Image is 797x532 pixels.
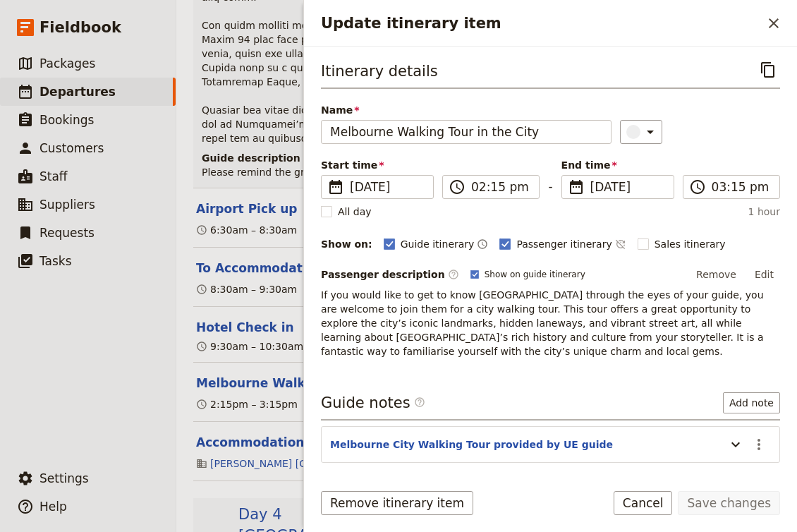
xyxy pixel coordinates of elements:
[723,392,780,413] button: Add note
[39,56,95,71] span: Packages
[39,471,89,485] span: Settings
[321,61,438,82] h3: Itinerary details
[321,491,473,515] button: Remove itinerary item
[202,165,774,179] p: Please remind the group that departure time 7 am; check-out at 6:30 am.
[321,288,780,358] p: If you would like to get to know [GEOGRAPHIC_DATA] through the eyes of your guide, you are welcom...
[321,120,612,144] input: Name
[196,260,323,277] button: Edit this itinerary item
[615,236,626,253] button: Time not shown on passenger itinerary
[39,141,104,155] span: Customers
[39,226,95,240] span: Requests
[414,397,425,408] span: ​
[471,179,530,195] input: ​
[747,433,771,457] button: Actions
[748,264,780,285] button: Edit
[321,103,612,117] span: Name
[620,120,662,144] button: ​
[756,58,780,82] button: Copy itinerary item
[448,269,459,280] span: ​
[690,264,743,285] button: Remove
[202,151,774,165] h4: Guide description
[561,158,674,172] span: End time
[321,267,459,282] label: Passenger description
[628,123,659,140] div: ​
[321,13,762,34] h2: Update itinerary item
[330,437,613,452] button: Melbourne City Walking Tour provided by UE guide
[678,491,780,515] button: Save changes
[196,397,298,411] div: 2:15pm – 3:15pm
[196,319,294,336] button: Edit this itinerary item
[449,179,466,195] span: ​
[39,169,68,183] span: Staff
[568,179,585,195] span: ​
[196,282,297,296] div: 8:30am – 9:30am
[238,504,282,525] span: Day 4
[516,237,612,251] span: Passenger itinerary
[196,200,298,217] button: Edit this itinerary item
[477,236,488,253] button: Time shown on guide itinerary
[39,254,72,268] span: Tasks
[414,397,425,413] span: ​
[614,491,673,515] button: Cancel
[210,457,399,471] a: [PERSON_NAME] [GEOGRAPHIC_DATA]
[39,17,121,38] span: Fieldbook
[590,179,665,195] span: [DATE]
[712,179,771,195] input: ​
[39,113,94,127] span: Bookings
[321,158,434,172] span: Start time
[196,375,434,392] button: Edit this itinerary item
[196,434,304,451] button: Edit this itinerary item
[689,179,706,195] span: ​
[748,205,780,219] span: 1 hour
[196,223,297,237] div: 6:30am – 8:30am
[327,179,344,195] span: ​
[338,205,372,219] span: All day
[39,198,95,212] span: Suppliers
[321,237,372,251] div: Show on:
[548,178,552,199] span: -
[196,339,303,353] div: 9:30am – 10:30am
[321,392,425,413] h3: Guide notes
[350,179,425,195] span: [DATE]
[39,500,67,514] span: Help
[655,237,726,251] span: Sales itinerary
[485,269,585,280] span: Show on guide itinerary
[762,11,786,35] button: Close drawer
[39,85,116,99] span: Departures
[401,237,475,251] span: Guide itinerary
